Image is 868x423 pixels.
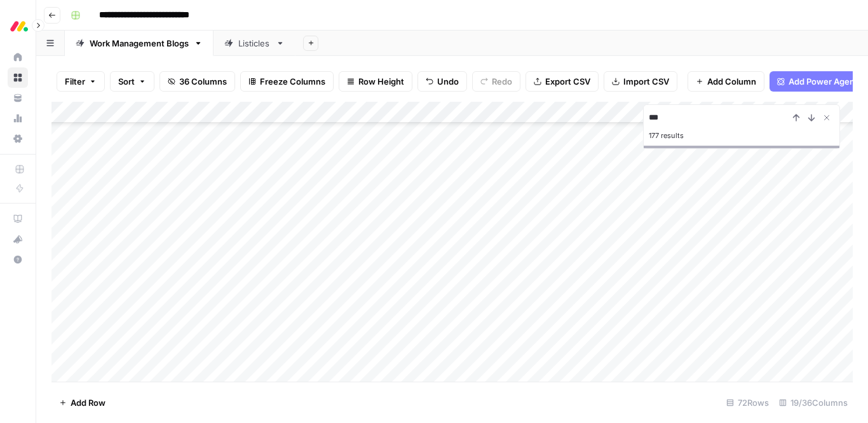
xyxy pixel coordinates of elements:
[118,75,135,88] span: Sort
[8,15,31,38] img: Monday.com Logo
[492,75,512,88] span: Redo
[545,75,590,88] span: Export CSV
[8,128,28,149] a: Settings
[8,10,28,42] button: Workspace: Monday.com
[8,47,28,67] a: Home
[526,71,599,92] button: Export CSV
[57,71,105,92] button: Filter
[179,75,227,88] span: 36 Columns
[358,75,404,88] span: Row Height
[417,71,467,92] button: Undo
[819,110,834,125] button: Close Search
[65,75,85,88] span: Filter
[472,71,520,92] button: Redo
[339,71,412,92] button: Row Height
[71,396,105,409] span: Add Row
[8,88,28,108] a: Your Data
[51,392,113,413] button: Add Row
[789,75,858,88] span: Add Power Agent
[649,128,834,143] div: 177 results
[159,71,235,92] button: 36 Columns
[604,71,677,92] button: Import CSV
[774,392,853,413] div: 19/36 Columns
[623,75,669,88] span: Import CSV
[804,110,819,125] button: Next Result
[707,75,756,88] span: Add Column
[90,37,189,50] div: Work Management Blogs
[8,108,28,128] a: Usage
[110,71,154,92] button: Sort
[789,110,804,125] button: Previous Result
[437,75,459,88] span: Undo
[8,229,28,249] button: What's new?
[238,37,271,50] div: Listicles
[770,71,865,92] button: Add Power Agent
[260,75,325,88] span: Freeze Columns
[65,31,214,56] a: Work Management Blogs
[721,392,774,413] div: 72 Rows
[240,71,334,92] button: Freeze Columns
[8,249,28,270] button: Help + Support
[8,209,28,229] a: AirOps Academy
[8,67,28,88] a: Browse
[214,31,295,56] a: Listicles
[688,71,764,92] button: Add Column
[8,230,27,249] div: What's new?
